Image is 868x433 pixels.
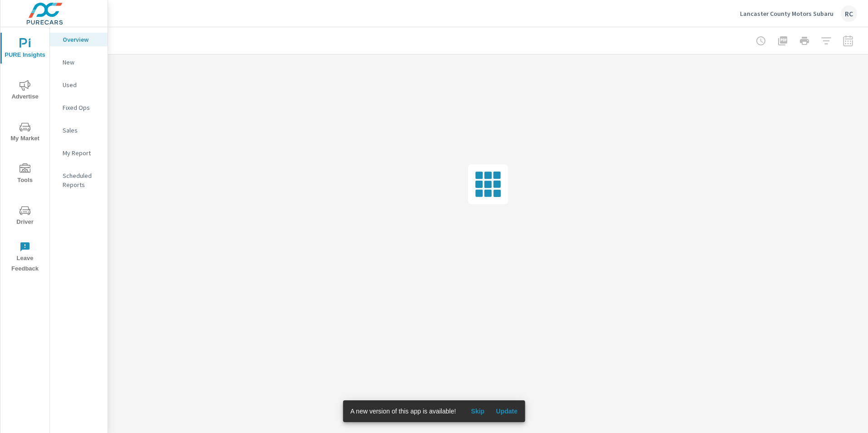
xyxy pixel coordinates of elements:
p: Lancaster County Motors Subaru [740,10,833,18]
div: Used [50,78,108,92]
div: Fixed Ops [50,101,108,114]
span: Driver [3,205,47,227]
div: My Report [50,146,108,160]
p: Scheduled Reports [63,171,100,189]
span: Leave Feedback [3,241,47,274]
span: Advertise [3,80,47,102]
span: Update [496,407,518,415]
div: Overview [50,33,108,46]
div: Sales [50,123,108,137]
p: Sales [63,126,100,135]
div: Scheduled Reports [50,169,108,192]
p: New [63,58,100,67]
button: Update [492,404,521,418]
span: Skip [467,407,488,415]
p: Fixed Ops [63,103,100,112]
p: Used [63,80,100,89]
div: RC [841,5,857,22]
div: New [50,55,108,69]
span: A new version of this app is available! [350,408,456,415]
div: nav menu [0,27,49,278]
button: Skip [463,404,492,418]
span: My Market [3,122,47,144]
span: Tools [3,163,47,186]
span: PURE Insights [3,38,47,60]
p: My Report [63,148,100,157]
p: Overview [63,35,100,44]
